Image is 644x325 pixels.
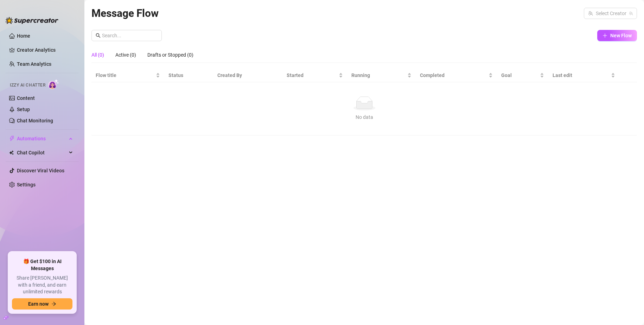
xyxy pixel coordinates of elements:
div: Drafts or Stopped (0) [147,51,193,59]
a: Chat Monitoring [17,118,53,123]
span: thunderbolt [9,136,15,141]
a: Content [17,95,35,101]
span: Last edit [553,71,609,79]
img: logo-BBDzfeDw.svg [6,17,58,24]
span: plus [602,33,607,38]
a: Team Analytics [17,61,51,67]
span: Izzy AI Chatter [10,82,45,89]
span: Chat Copilot [17,147,67,158]
div: Active (0) [115,51,136,59]
a: Settings [17,182,36,187]
th: Started [282,69,347,82]
span: Automations [17,133,67,144]
span: team [629,11,633,15]
img: Chat Copilot [9,150,14,155]
div: No data [98,113,630,121]
span: 🎁 Get $100 in AI Messages [12,258,72,272]
article: Message Flow [91,5,159,21]
th: Running [347,69,416,82]
span: build [4,315,8,320]
th: Last edit [548,69,619,82]
span: Share [PERSON_NAME] with a friend, and earn unlimited rewards [12,275,72,295]
span: Flow title [96,71,154,79]
img: AI Chatter [48,79,59,89]
span: Running [351,71,406,79]
span: Goal [501,71,539,79]
th: Flow title [91,69,164,82]
a: Setup [17,107,30,112]
th: Completed [416,69,497,82]
button: Earn nowarrow-right [12,298,72,310]
span: Completed [420,71,487,79]
span: search [96,33,101,38]
input: Search... [102,32,158,39]
a: Home [17,33,30,39]
span: Earn now [28,301,49,307]
button: New Flow [597,30,637,41]
a: Discover Viral Videos [17,168,64,173]
a: Creator Analytics [17,44,73,56]
th: Status [164,69,213,82]
th: Goal [497,69,549,82]
th: Created By [213,69,282,82]
span: arrow-right [51,301,56,306]
span: Started [287,71,337,79]
span: New Flow [610,33,632,38]
div: All (0) [91,51,104,59]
